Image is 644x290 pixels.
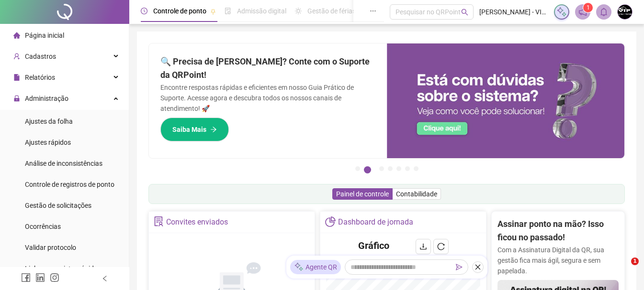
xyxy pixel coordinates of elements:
[25,74,55,81] span: Relatórios
[379,166,384,171] button: 3
[461,9,468,16] span: search
[25,160,102,167] span: Análise de inconsistências
[141,8,147,14] span: clock-circle
[599,8,608,16] span: bell
[237,7,286,15] span: Admissão digital
[13,74,20,81] span: file
[13,53,20,60] span: user-add
[25,32,64,39] span: Página inicial
[25,181,114,188] span: Controle de registros de ponto
[25,118,73,125] span: Ajustes da folha
[358,239,389,252] h4: Gráfico
[325,216,335,226] span: pie-chart
[160,118,229,141] button: Saiba Mais
[25,53,56,60] span: Cadastros
[166,214,228,230] div: Convites enviados
[153,7,206,15] span: Controle de ponto
[307,7,356,15] span: Gestão de férias
[556,7,567,17] img: sparkle-icon.fc2bf0ac1784a2077858766a79e2daf3.svg
[456,264,463,270] span: send
[583,3,593,12] sup: 1
[396,166,401,171] button: 5
[336,190,389,198] span: Painel de controle
[160,55,375,82] h2: 🔍 Precisa de [PERSON_NAME]? Conte com o Suporte da QRPoint!
[387,43,625,158] img: banner%2F0cf4e1f0-cb71-40ef-aa93-44bd3d4ee559.png
[618,5,632,19] img: 78646
[295,8,302,14] span: sun
[160,82,375,114] p: Encontre respostas rápidas e eficientes em nosso Guia Prático de Suporte. Acesse agora e descubra...
[25,265,98,272] span: Link para registro rápido
[479,7,548,17] span: [PERSON_NAME] - VIP FUNILARIA E PINTURAS
[13,32,20,39] span: home
[396,190,437,198] span: Contabilidade
[405,166,410,171] button: 6
[587,4,590,11] span: 1
[364,166,371,173] button: 2
[290,260,341,274] div: Agente QR
[419,243,427,250] span: download
[475,264,481,270] span: close
[497,217,619,245] h2: Assinar ponto na mão? Isso ficou no passado!
[25,223,61,230] span: Ocorrências
[294,262,304,272] img: sparkle-icon.fc2bf0ac1784a2077858766a79e2daf3.svg
[35,273,45,282] span: linkedin
[370,8,376,14] span: ellipsis
[50,273,59,282] span: instagram
[388,166,393,171] button: 4
[631,258,639,265] span: 1
[21,273,31,282] span: facebook
[102,275,108,282] span: left
[437,243,445,250] span: reload
[611,258,634,280] iframe: Intercom live chat
[25,244,76,251] span: Validar protocolo
[497,245,619,276] p: Com a Assinatura Digital da QR, sua gestão fica mais ágil, segura e sem papelada.
[578,8,587,16] span: notification
[154,216,164,226] span: solution
[210,126,217,133] span: arrow-right
[210,9,216,14] span: pushpin
[172,124,206,135] span: Saiba Mais
[13,95,20,102] span: lock
[25,139,71,146] span: Ajustes rápidos
[338,214,413,230] div: Dashboard de jornada
[25,202,91,209] span: Gestão de solicitações
[225,8,231,14] span: file-done
[25,95,68,102] span: Administração
[355,166,360,171] button: 1
[414,166,418,171] button: 7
